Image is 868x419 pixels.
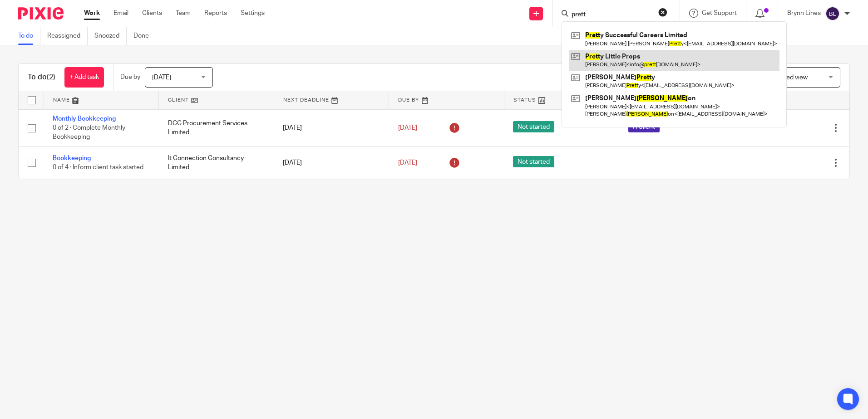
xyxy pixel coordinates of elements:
[113,9,128,18] a: Email
[152,74,171,81] span: [DATE]
[94,27,127,45] a: Snoozed
[274,146,389,179] td: [DATE]
[513,121,554,132] span: Not started
[120,73,140,82] p: Due by
[658,8,667,17] button: Clear
[84,9,100,18] a: Work
[241,9,265,18] a: Settings
[628,158,725,167] div: ---
[53,155,91,161] a: Bookkeeping
[204,9,227,18] a: Reports
[18,27,40,45] a: To do
[18,7,64,19] img: Pixie
[825,6,840,21] img: svg%3E
[47,73,55,81] span: (2)
[53,164,143,171] span: 0 of 4 · Inform client task started
[702,10,737,16] span: Get Support
[398,125,417,131] span: [DATE]
[53,116,116,122] a: Monthly Bookkeeping
[274,109,389,146] td: [DATE]
[53,125,125,141] span: 0 of 2 · Complete Monthly Bookkeeping
[159,109,274,146] td: DCG Procurement Services Limited
[133,27,156,45] a: Done
[398,160,417,166] span: [DATE]
[787,9,821,18] p: Brynn Lines
[571,11,652,19] input: Search
[28,73,55,82] h1: To do
[142,9,162,18] a: Clients
[159,146,274,179] td: It Connection Consultancy Limited
[513,156,554,167] span: Not started
[176,9,191,18] a: Team
[64,67,104,88] a: + Add task
[47,27,88,45] a: Reassigned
